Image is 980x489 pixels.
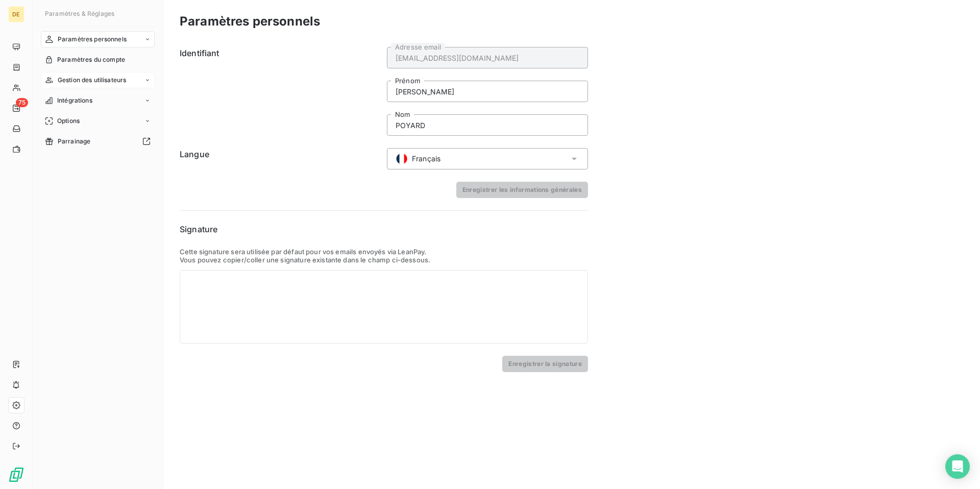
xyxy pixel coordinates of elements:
[387,81,588,102] input: placeholder
[180,47,381,136] h6: Identifiant
[8,6,24,22] div: DE
[387,47,588,68] input: placeholder
[502,356,588,372] button: Enregistrer la signature
[41,52,155,68] a: Paramètres du compte
[41,133,155,150] a: Parrainage
[16,98,28,107] span: 75
[58,76,127,85] span: Gestion des utilisateurs
[180,256,588,264] p: Vous pouvez copier/coller une signature existante dans le champ ci-dessous.
[387,114,588,136] input: placeholder
[412,154,440,164] span: Français
[58,137,91,146] span: Parrainage
[456,182,588,198] button: Enregistrer les informations générales
[57,96,92,105] span: Intégrations
[180,12,320,31] h3: Paramètres personnels
[57,55,125,64] span: Paramètres du compte
[58,35,127,44] span: Paramètres personnels
[45,10,114,17] span: Paramètres & Réglages
[180,148,381,169] h6: Langue
[180,223,588,235] h6: Signature
[8,467,24,483] img: Logo LeanPay
[57,116,80,126] span: Options
[180,248,588,256] p: Cette signature sera utilisée par défaut pour vos emails envoyés via LeanPay.
[945,454,970,479] div: Open Intercom Messenger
